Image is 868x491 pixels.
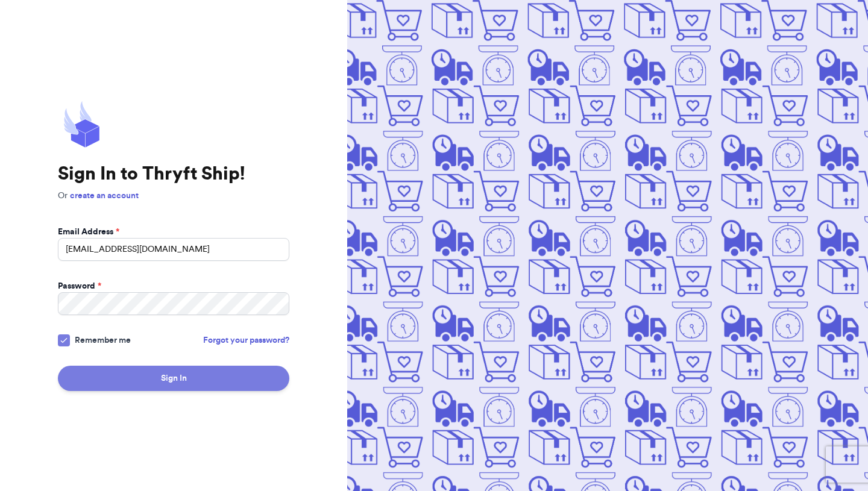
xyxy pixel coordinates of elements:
button: Sign In [58,366,289,391]
span: Remember me [75,334,131,346]
label: Password [58,280,101,292]
h1: Sign In to Thryft Ship! [58,163,289,185]
label: Email Address [58,226,119,238]
p: Or [58,190,289,202]
a: create an account [70,192,139,200]
a: Forgot your password? [203,334,289,346]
